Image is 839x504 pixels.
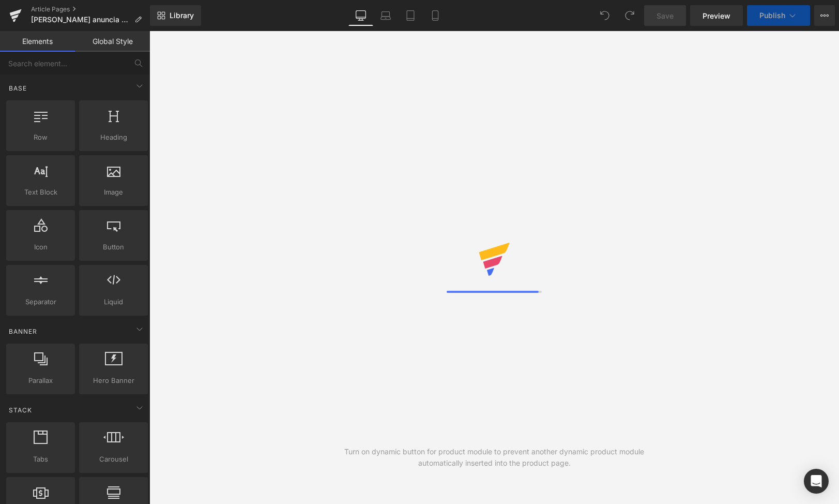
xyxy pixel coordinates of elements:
span: Publish [759,11,785,20]
span: Save [657,10,674,21]
span: Banner [8,327,38,336]
a: Laptop [373,5,398,26]
a: Desktop [348,5,373,26]
a: Tablet [398,5,423,26]
a: Article Pages [31,5,150,13]
a: Preview [690,5,743,26]
button: Publish [747,5,810,26]
span: Heading [82,132,145,143]
span: Stack [8,405,33,415]
a: New Library [150,5,201,26]
a: Mobile [423,5,448,26]
button: Redo [619,5,640,26]
span: Base [8,83,28,93]
span: Separator [9,297,72,307]
a: Global Style [75,31,150,52]
button: More [814,5,835,26]
span: [PERSON_NAME] anuncia su retiro [31,16,130,24]
span: Preview [703,10,730,21]
span: Tabs [9,454,72,465]
span: Row [9,132,72,143]
span: Text Block [9,187,72,198]
span: Liquid [82,297,145,307]
span: Carousel [82,454,145,465]
span: Button [82,242,145,253]
button: Undo [594,5,615,26]
span: Parallax [9,375,72,386]
div: Turn on dynamic button for product module to prevent another dynamic product module automatically... [322,446,667,469]
div: Open Intercom Messenger [804,469,829,494]
span: Library [170,11,194,20]
span: Image [82,187,145,198]
span: Icon [9,242,72,253]
span: Hero Banner [82,375,145,386]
